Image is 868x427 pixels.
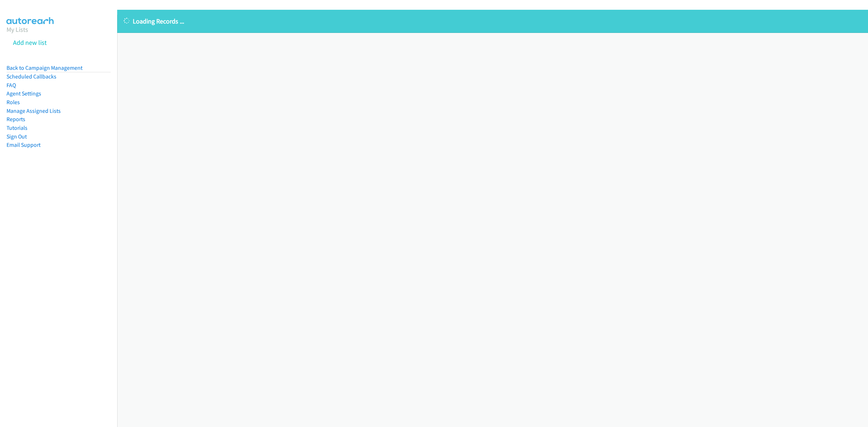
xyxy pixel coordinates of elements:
p: Loading Records ... [124,16,861,26]
a: Agent Settings [7,90,41,97]
a: Roles [7,99,20,106]
a: Tutorials [7,124,27,131]
a: Email Support [7,141,41,148]
a: Add new list [13,38,47,47]
a: My Lists [7,25,28,34]
a: FAQ [7,82,16,89]
a: Scheduled Callbacks [7,73,56,80]
a: Manage Assigned Lists [7,107,61,114]
a: Sign Out [7,133,27,140]
a: Back to Campaign Management [7,64,82,71]
a: Reports [7,116,25,123]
